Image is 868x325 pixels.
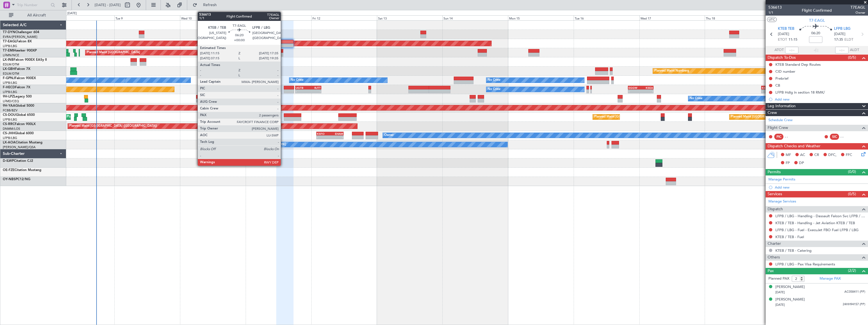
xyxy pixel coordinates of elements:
div: Sun 14 [442,15,508,20]
span: Charter [768,241,781,247]
div: Thu 11 [246,15,311,20]
span: LX-AOA [3,141,16,144]
a: OE-FZECitation Mustang [3,168,41,172]
span: (0/5) [848,55,856,60]
a: FCBB/BZV [3,108,18,113]
div: Thu 18 [705,15,770,20]
a: KTEB / TEB - Fuel [775,234,804,239]
a: LX-GBHFalcon 7X [3,67,30,71]
div: - [330,136,343,139]
a: F-GPNJFalcon 900EX [3,77,36,80]
div: KTEB Standard Dep Routes [775,62,821,67]
a: F-HECDFalcon 7X [3,86,30,89]
span: T7EAGL [850,4,865,10]
a: LFPB/LBG [3,118,17,122]
span: CS-RRC [3,123,15,126]
a: LFPB/LBG [3,90,17,94]
span: OE-FZE [3,168,14,172]
a: LX-AOACitation Mustang [3,141,43,144]
span: CS-JHH [3,132,15,135]
div: - - [785,134,797,139]
a: OY-NBSPC12/NG [3,178,30,181]
a: 9H-YAAGlobal 5000 [3,104,34,107]
a: LFPB/LBG [3,136,17,140]
div: No Crew [291,76,304,84]
a: T7-DYNChallenger 604 [3,31,39,34]
span: T7-EAGL [3,40,16,43]
a: CS-DOUGlobal 6500 [3,113,35,117]
div: Tue 16 [574,15,639,20]
div: Planned Maint [GEOGRAPHIC_DATA] ([GEOGRAPHIC_DATA]) [69,122,157,130]
a: LFPB / LBG - Fuel - ExecuJet FBO Fuel LFPB / LBG [775,228,859,232]
span: F-HECD [3,86,15,89]
div: - [296,90,308,93]
span: 9H-LPZ [3,95,14,98]
div: RJTT [308,86,321,89]
div: [DATE] [67,11,77,16]
div: Prebrief [775,76,788,81]
span: 24HH94157 (PP) [843,302,865,307]
span: [DATE] [775,290,785,294]
div: Planned Maint [GEOGRAPHIC_DATA] ([GEOGRAPHIC_DATA]) [594,113,682,121]
div: - [628,90,641,93]
span: MF [786,152,791,158]
a: LFMN/NCE [3,53,19,57]
span: LX-INB [3,58,14,62]
span: 17:35 [834,37,843,43]
button: UTC [767,17,777,22]
span: KTEB TEB [778,26,794,32]
div: Tue 9 [114,15,180,20]
div: - [762,90,774,93]
span: LX-GBH [3,67,15,71]
a: D-ILWPCitation CJ2 [3,159,33,163]
span: Crew [768,110,777,116]
div: Planned Maint Nurnberg [654,67,689,75]
div: EGGW [628,86,641,89]
span: [DATE] - [DATE] [95,3,121,8]
span: T7-EMI [3,49,14,52]
a: T7-EMIHawker 900XP [3,49,37,52]
a: LFMD/CEQ [3,99,19,103]
a: CS-JHHGlobal 6000 [3,132,34,135]
div: [PERSON_NAME] [775,297,805,302]
div: Sat 13 [377,15,443,20]
span: CS-DOU [3,113,16,117]
div: Add new [775,97,865,102]
div: LFPB Hdlg in section 18 RMK/ [775,90,825,95]
a: LFPB / LBG - Handling - Dassault Falcon Svc LFPB / LBG [775,214,865,218]
a: Manage Permits [768,177,795,182]
div: Owner [384,131,394,140]
a: DNMM/LOS [3,127,20,131]
span: Others [768,254,780,261]
span: Owner [850,10,865,15]
div: Planned Maint [GEOGRAPHIC_DATA] ([GEOGRAPHIC_DATA]) [67,113,154,121]
span: FP [786,160,790,166]
span: 536613 [768,4,782,10]
a: EDLW/DTM [3,62,19,67]
button: Refresh [190,1,223,9]
span: (0/5) [848,191,856,197]
div: Mon 8 [49,15,115,20]
span: 9H-YAA [3,104,15,107]
div: [PERSON_NAME] [775,284,805,290]
div: Planned Maint [GEOGRAPHIC_DATA] ([GEOGRAPHIC_DATA]) [731,113,818,121]
span: ALDT [850,47,859,53]
span: (2/2) [848,268,856,273]
span: ELDT [844,37,853,43]
div: No Crew [PERSON_NAME] [247,140,286,149]
span: Pax [768,268,774,274]
a: LFPB / LBG - Pax Visa Requirements [775,262,835,267]
div: Fri 12 [311,15,377,20]
button: All Aircraft [6,11,60,20]
div: Flight Confirmed [802,8,832,13]
a: CS-RRCFalcon 900LX [3,123,36,126]
a: T7-EAGLFalcon 8X [3,40,32,43]
span: [DATE] [834,31,845,37]
span: All Aircraft [14,13,59,17]
input: --:-- [785,47,798,53]
div: - - [840,134,853,139]
a: [PERSON_NAME]/QSA [3,145,36,149]
label: Planned PAX [768,276,789,282]
span: DFC, [828,152,837,158]
div: Planned Maint [GEOGRAPHIC_DATA] [87,48,140,57]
